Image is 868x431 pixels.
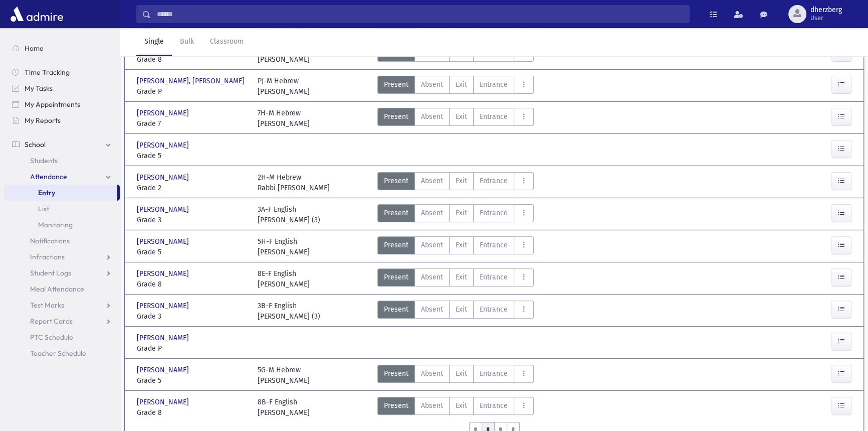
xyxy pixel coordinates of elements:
[4,153,120,169] a: Students
[137,76,247,86] span: [PERSON_NAME], [PERSON_NAME]
[421,208,443,218] span: Absent
[456,111,467,122] span: Exit
[384,240,408,250] span: Present
[421,400,443,411] span: Absent
[421,272,443,282] span: Absent
[456,176,467,186] span: Exit
[377,236,534,257] div: AttTypes
[384,176,408,186] span: Present
[4,233,120,249] a: Notifications
[137,247,248,257] span: Grade 5
[258,204,320,225] div: 3A-F English [PERSON_NAME] (3)
[4,265,120,281] a: Student Logs
[480,111,508,122] span: Entrance
[202,28,252,56] a: Classroom
[384,272,408,282] span: Present
[456,79,467,90] span: Exit
[456,400,467,411] span: Exit
[137,118,248,129] span: Grade 7
[384,304,408,315] span: Present
[137,279,248,290] span: Grade 8
[258,172,330,193] div: 2H-M Hebrew Rabbi [PERSON_NAME]
[30,349,86,358] span: Teacher Schedule
[4,40,120,56] a: Home
[258,365,310,386] div: 5G-M Hebrew [PERSON_NAME]
[258,301,320,322] div: 3B-F English [PERSON_NAME] (3)
[137,183,248,193] span: Grade 2
[456,368,467,379] span: Exit
[4,80,120,96] a: My Tasks
[480,79,508,90] span: Entrance
[4,345,120,361] a: Teacher Schedule
[258,108,310,129] div: 7H-M Hebrew [PERSON_NAME]
[4,169,120,185] a: Attendance
[4,249,120,265] a: Infractions
[480,368,508,379] span: Entrance
[4,297,120,313] a: Test Marks
[258,268,310,290] div: 8E-F English [PERSON_NAME]
[137,140,191,151] span: [PERSON_NAME]
[377,76,534,97] div: AttTypes
[30,268,71,277] span: Student Logs
[25,100,80,109] span: My Appointments
[456,208,467,218] span: Exit
[137,151,248,161] span: Grade 5
[4,185,117,201] a: Entry
[30,172,67,181] span: Attendance
[137,311,248,322] span: Grade 3
[172,28,202,56] a: Bulk
[137,301,191,311] span: [PERSON_NAME]
[810,6,842,14] span: dherzberg
[4,201,120,217] a: List
[456,304,467,315] span: Exit
[456,272,467,282] span: Exit
[8,4,66,24] img: AdmirePro
[30,301,64,310] span: Test Marks
[480,400,508,411] span: Entrance
[30,236,70,245] span: Notifications
[377,172,534,193] div: AttTypes
[25,84,53,93] span: My Tasks
[30,156,58,165] span: Students
[38,188,55,197] span: Entry
[810,14,842,22] span: User
[137,236,191,247] span: [PERSON_NAME]
[377,204,534,225] div: AttTypes
[480,176,508,186] span: Entrance
[137,172,191,183] span: [PERSON_NAME]
[384,368,408,379] span: Present
[137,343,248,354] span: Grade P
[137,54,248,65] span: Grade 8
[384,111,408,122] span: Present
[25,116,61,125] span: My Reports
[38,220,73,229] span: Monitoring
[30,333,73,342] span: PTC Schedule
[137,407,248,418] span: Grade 8
[136,28,172,56] a: Single
[4,217,120,233] a: Monitoring
[421,304,443,315] span: Absent
[421,176,443,186] span: Absent
[25,140,46,149] span: School
[137,375,248,386] span: Grade 5
[480,272,508,282] span: Entrance
[377,301,534,322] div: AttTypes
[137,397,191,407] span: [PERSON_NAME]
[137,215,248,225] span: Grade 3
[4,136,120,153] a: School
[137,365,191,375] span: [PERSON_NAME]
[137,108,191,118] span: [PERSON_NAME]
[384,400,408,411] span: Present
[4,281,120,297] a: Meal Attendance
[480,240,508,250] span: Entrance
[421,240,443,250] span: Absent
[421,111,443,122] span: Absent
[137,86,248,97] span: Grade P
[30,317,73,326] span: Report Cards
[258,397,310,418] div: 8B-F English [PERSON_NAME]
[384,79,408,90] span: Present
[377,268,534,290] div: AttTypes
[4,64,120,80] a: Time Tracking
[137,204,191,215] span: [PERSON_NAME]
[4,329,120,345] a: PTC Schedule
